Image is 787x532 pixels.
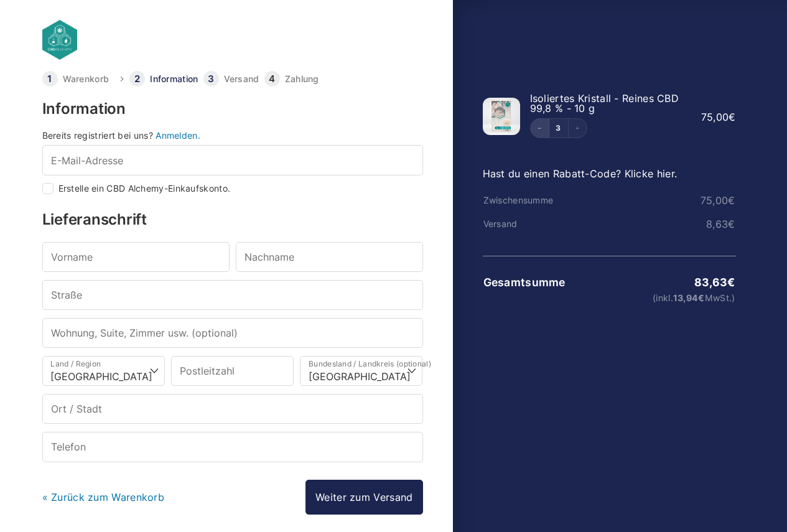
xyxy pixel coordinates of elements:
span: Bereits registriert bei uns? [42,130,153,141]
input: Telefon [42,432,423,462]
h3: Information [42,101,423,116]
input: Straße [42,280,423,310]
span: € [727,276,735,289]
span: € [728,194,735,207]
button: Increment [568,119,587,138]
span: € [729,111,735,123]
button: Decrement [531,119,549,138]
h3: Lieferanschrift [42,212,423,227]
input: Vorname [42,242,230,272]
bdi: 8,63 [706,218,735,230]
a: « Zurück zum Warenkorb [42,491,165,503]
th: Zwischensumme [483,195,567,205]
a: Edit [549,124,568,132]
span: € [728,218,735,230]
th: Versand [483,219,567,229]
span: € [698,292,704,303]
bdi: 75,00 [701,111,736,123]
a: Weiter zum Versand [305,480,422,515]
span: 13,94 [673,292,705,303]
a: Information [150,75,198,83]
a: Hast du einen Rabatt-Code? Klicke hier. [483,167,678,180]
small: (inkl. MwSt.) [567,294,735,302]
input: Ort / Stadt [42,394,423,424]
a: Versand [224,75,259,83]
a: Zahlung [285,75,319,83]
bdi: 75,00 [701,194,735,207]
a: Anmelden. [156,130,200,141]
th: Gesamtsumme [483,276,567,289]
input: Postleitzahl [171,356,294,386]
input: Wohnung, Suite, Zimmer usw. (optional) [42,318,423,348]
span: Isoliertes Kristall - Reines CBD 99,8 % - 10 g [530,92,679,114]
label: Erstelle ein CBD Alchemy-Einkaufskonto. [58,184,231,193]
a: Warenkorb [63,75,109,83]
bdi: 83,63 [694,276,735,289]
input: Nachname [236,242,423,272]
input: E-Mail-Adresse [42,145,423,175]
